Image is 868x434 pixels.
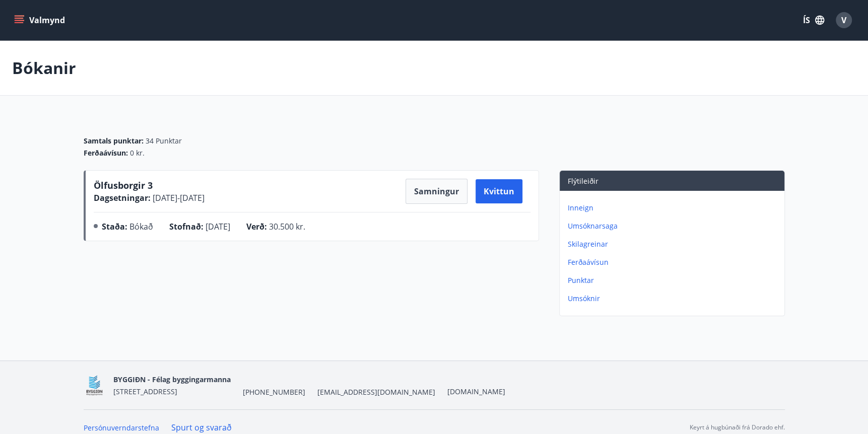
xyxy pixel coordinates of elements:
[151,192,205,203] span: [DATE] - [DATE]
[12,11,69,29] button: menu
[568,239,780,249] p: Skilagreinar
[102,221,127,232] span: Staða :
[568,294,780,304] p: Umsóknir
[406,179,468,204] button: Samningur
[447,387,505,396] a: [DOMAIN_NAME]
[94,192,151,203] span: Dagsetningar :
[171,422,232,433] a: Spurt og svarað
[317,387,435,397] span: [EMAIL_ADDRESS][DOMAIN_NAME]
[832,8,856,32] button: V
[206,221,230,232] span: [DATE]
[476,179,522,203] button: Kvittun
[12,57,76,79] p: Bókanir
[84,148,128,158] span: Ferðaávísun :
[568,176,598,186] span: Flýtileiðir
[568,275,780,285] p: Punktar
[94,179,153,191] span: Ölfusborgir 3
[841,15,846,26] span: V
[246,221,267,232] span: Verð :
[113,387,177,396] span: [STREET_ADDRESS]
[130,148,145,158] span: 0 kr.
[169,221,204,232] span: Stofnað :
[690,423,785,432] p: Keyrt á hugbúnaði frá Dorado ehf.
[243,387,305,397] span: [PHONE_NUMBER]
[84,423,159,432] a: Persónuverndarstefna
[146,136,182,146] span: 34 Punktar
[269,221,305,232] span: 30.500 kr.
[568,203,780,213] p: Inneign
[84,136,144,146] span: Samtals punktar :
[113,375,231,384] span: BYGGIÐN - Félag byggingarmanna
[84,375,105,396] img: BKlGVmlTW1Qrz68WFGMFQUcXHWdQd7yePWMkvn3i.png
[129,221,153,232] span: Bókað
[568,221,780,231] p: Umsóknarsaga
[797,11,830,29] button: ÍS
[568,257,780,267] p: Ferðaávísun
